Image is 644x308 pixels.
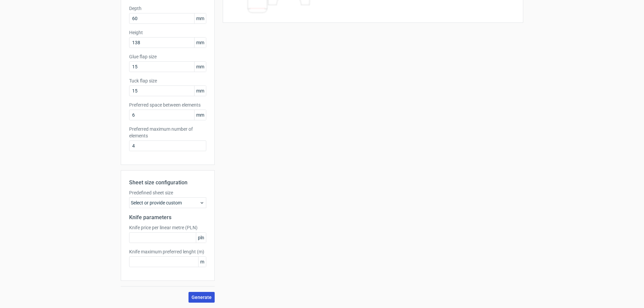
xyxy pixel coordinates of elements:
h2: Sheet size configuration [129,179,206,187]
span: mm [194,62,206,72]
span: m [198,257,206,267]
label: Glue flap size [129,53,206,60]
span: mm [194,38,206,48]
label: Depth [129,5,206,12]
label: Preferred maximum number of elements [129,126,206,139]
span: mm [194,86,206,96]
label: Predefined sheet size [129,189,206,196]
label: Tuck flap size [129,77,206,84]
span: pln [196,233,206,243]
label: Height [129,29,206,36]
span: mm [194,110,206,120]
button: Generate [189,292,215,303]
label: Knife maximum preferred lenght (m) [129,248,206,255]
label: Knife price per linear metre (PLN) [129,224,206,231]
div: Select or provide custom [129,197,206,208]
h2: Knife parameters [129,213,206,222]
label: Preferred space between elements [129,102,206,108]
span: mm [194,13,206,23]
span: Generate [192,295,212,300]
